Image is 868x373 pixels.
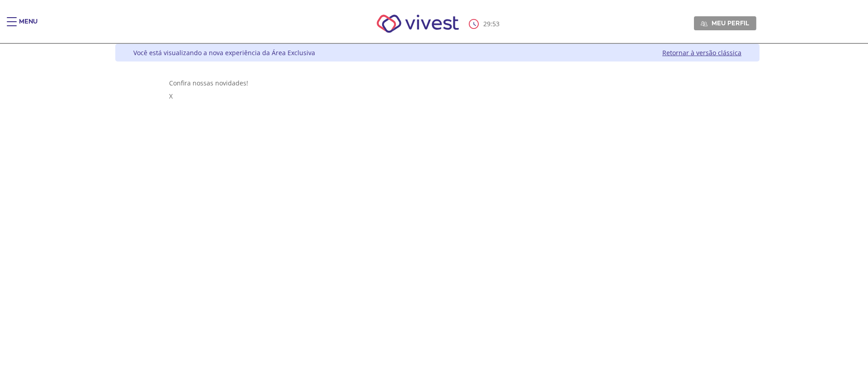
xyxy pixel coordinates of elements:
span: 53 [492,19,500,28]
a: Retornar à versão clássica [662,48,741,57]
div: Vivest [108,44,759,373]
div: Você está visualizando a nova experiência da Área Exclusiva [133,48,315,57]
span: 29 [483,19,491,28]
span: Meu perfil [712,19,749,27]
div: Confira nossas novidades! [169,79,706,87]
img: Meu perfil [701,20,708,27]
a: Meu perfil [694,16,756,30]
span: X [169,92,173,100]
div: Menu [19,17,38,35]
img: Vivest [367,5,469,43]
div: : [469,19,501,29]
